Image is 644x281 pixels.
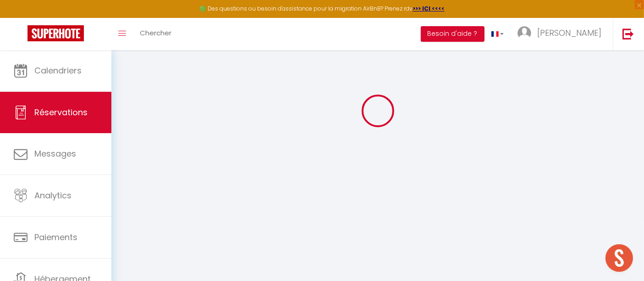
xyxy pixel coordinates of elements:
span: Calendriers [34,65,82,76]
a: ... [PERSON_NAME] [511,18,613,50]
a: >>> ICI <<<< [413,5,445,12]
img: ... [517,26,531,40]
img: Super Booking [28,25,84,41]
img: logout [622,28,634,39]
span: Réservations [34,107,88,118]
span: Chercher [140,28,171,38]
button: Besoin d'aide ? [421,26,484,42]
a: Chercher [133,18,178,50]
div: Ouvrir le chat [605,244,633,272]
span: [PERSON_NAME] [537,27,601,39]
span: Analytics [34,190,72,201]
span: Paiements [34,231,77,243]
span: Messages [34,148,76,159]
